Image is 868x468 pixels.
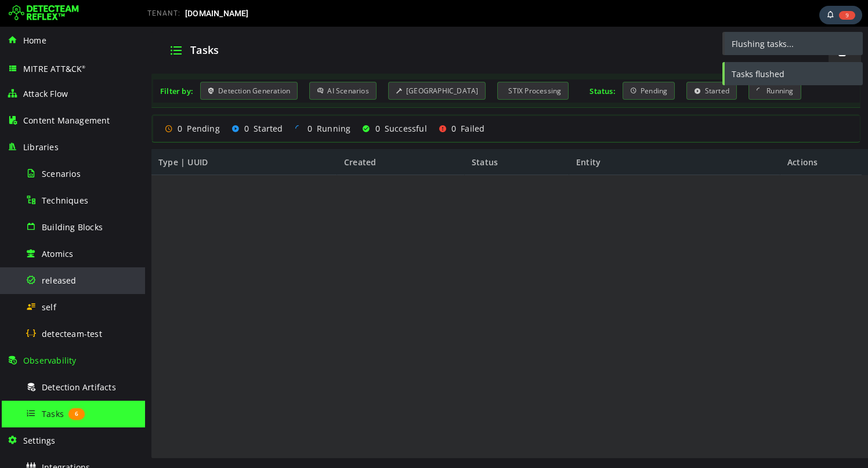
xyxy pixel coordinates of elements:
[294,96,340,107] div: Failed
[164,55,232,73] div: AI Scenarios
[839,11,855,20] span: 9
[23,355,77,366] span: Observability
[42,408,64,419] span: Tasks
[23,142,59,153] span: Libraries
[23,435,56,446] span: Settings
[352,55,424,73] div: STIX Processing
[580,35,718,60] div: Tasks flushed
[243,55,341,73] div: [GEOGRAPHIC_DATA]
[86,96,138,107] div: Started
[150,96,206,107] div: Running
[424,122,635,148] div: Entity
[478,55,530,73] div: Pending
[68,408,86,420] span: 6
[23,63,86,74] span: MITRE ATT&CK
[217,96,281,107] div: Successful
[320,122,424,148] div: Status
[20,96,75,107] div: Pending
[541,55,592,73] div: Started
[42,168,81,179] span: Scenarios
[9,4,79,23] img: Detecteam logo
[99,96,104,107] span: 0
[32,96,37,107] span: 0
[580,5,718,30] div: Flushing tasks...
[819,6,862,24] div: Task Notifications
[15,59,48,70] div: Filter by:
[42,275,77,286] span: released
[230,96,235,107] span: 0
[192,122,320,148] div: Created
[635,122,717,148] div: Actions
[162,96,167,107] span: 0
[23,115,110,126] span: Content Management
[185,9,249,18] span: [DOMAIN_NAME]
[306,96,311,107] span: 0
[6,122,192,148] div: Type | UUID
[23,88,68,99] span: Attack Flow
[55,55,153,73] div: Detection Generation
[444,59,470,70] div: Status:
[42,195,88,206] span: Techniques
[42,328,102,339] span: detecteam-test
[23,35,46,46] span: Home
[82,64,85,70] sup: ®
[42,302,56,313] span: self
[42,382,116,393] span: Detection Artifacts
[42,248,73,259] span: Atomics
[147,9,180,17] span: TENANT:
[45,16,74,30] span: Tasks
[42,222,103,233] span: Building Blocks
